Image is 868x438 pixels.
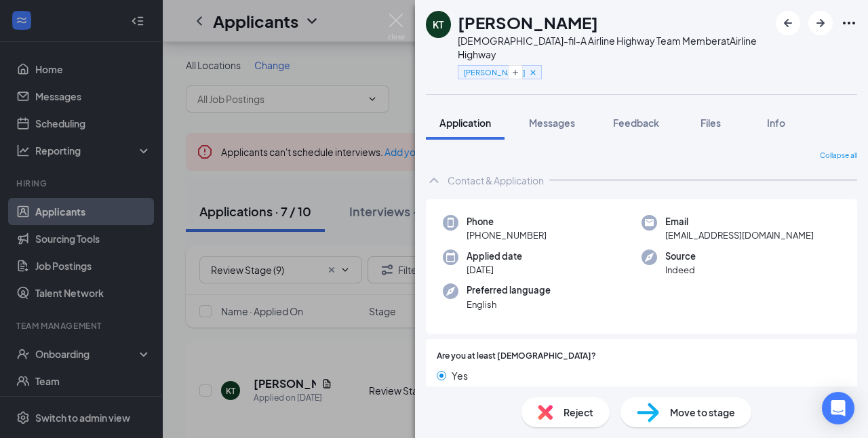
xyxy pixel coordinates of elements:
svg: Cross [528,68,538,77]
span: Are you at least [DEMOGRAPHIC_DATA]? [437,350,596,363]
div: Contact & Application [448,174,544,187]
div: KT [433,18,443,31]
span: Applied date [467,250,522,263]
span: Indeed [665,263,696,277]
div: Open Intercom Messenger [822,392,854,424]
span: [DATE] [467,263,522,277]
span: Source [665,250,696,263]
span: Move to stage [670,405,735,420]
button: ArrowRight [808,11,833,35]
span: Yes [452,368,468,383]
span: Reject [564,405,593,420]
span: Preferred language [467,283,551,297]
span: Feedback [613,117,659,129]
span: Info [767,117,785,129]
button: Plus [508,65,523,79]
svg: ArrowLeftNew [780,15,796,31]
svg: Plus [511,68,519,77]
span: Messages [529,117,575,129]
svg: ChevronUp [426,172,442,188]
div: [DEMOGRAPHIC_DATA]-fil-A Airline Highway Team Member at Airline Highway [458,34,769,61]
span: English [467,298,551,311]
span: Application [439,117,491,129]
svg: Ellipses [841,15,857,31]
span: Collapse all [820,151,857,161]
span: [PERSON_NAME] [464,66,525,78]
span: Files [701,117,721,129]
svg: ArrowRight [812,15,829,31]
span: Email [665,215,814,228]
span: [PHONE_NUMBER] [467,228,547,242]
h1: [PERSON_NAME] [458,11,598,34]
button: ArrowLeftNew [776,11,800,35]
span: Phone [467,215,547,228]
span: [EMAIL_ADDRESS][DOMAIN_NAME] [665,228,814,242]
